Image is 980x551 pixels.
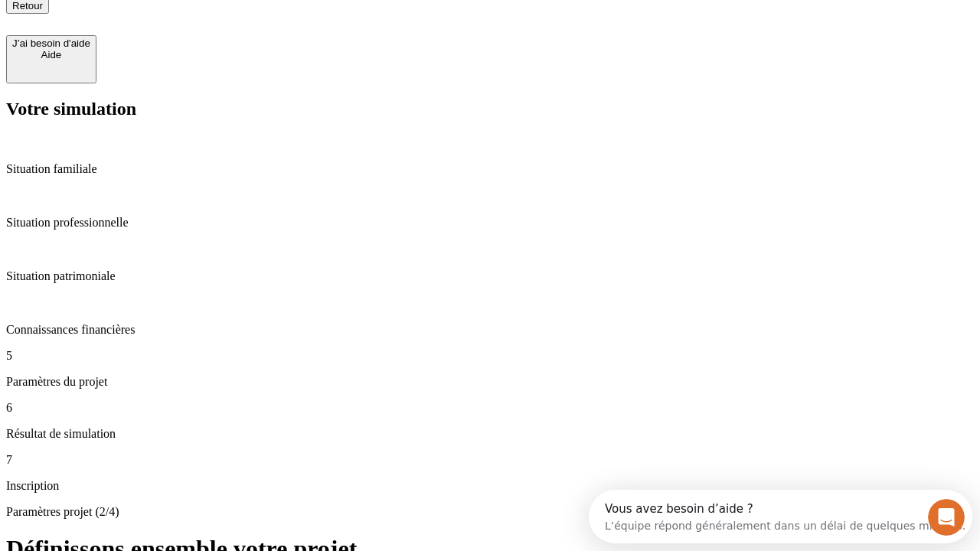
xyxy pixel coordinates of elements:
div: Ouvrir le Messenger Intercom [6,6,422,48]
iframe: Intercom live chat discovery launcher [589,490,972,543]
p: Résultat de simulation [6,427,974,441]
p: Connaissances financières [6,323,974,337]
p: Situation familiale [6,162,974,176]
div: J’ai besoin d'aide [12,37,90,49]
p: Paramètres projet (2/4) [6,505,974,519]
p: 6 [6,401,974,415]
p: Situation patrimoniale [6,269,974,283]
button: J’ai besoin d'aideAide [6,35,96,83]
div: Aide [12,49,90,60]
p: Situation professionnelle [6,216,974,230]
div: L’équipe répond généralement dans un délai de quelques minutes. [16,25,377,41]
p: 7 [6,453,974,467]
h2: Votre simulation [6,99,974,119]
iframe: Intercom live chat [928,499,965,536]
div: Vous avez besoin d’aide ? [16,13,377,25]
p: 5 [6,349,974,363]
p: Inscription [6,479,974,493]
p: Paramètres du projet [6,375,974,389]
